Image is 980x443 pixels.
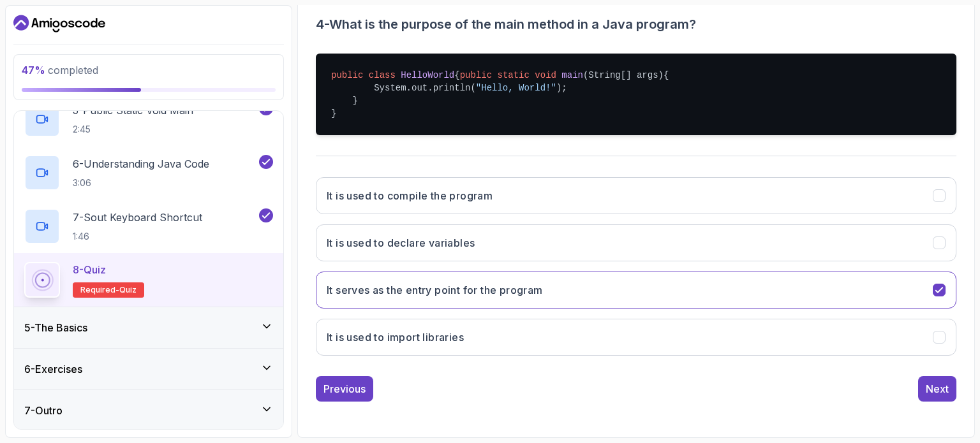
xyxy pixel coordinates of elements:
[583,70,664,80] span: (String[] args)
[24,208,273,244] button: 7-Sout Keyboard Shortcut1:46
[73,156,209,171] p: 6 - Understanding Java Code
[498,70,530,80] span: static
[22,64,98,76] span: completed
[73,123,193,136] p: 2:45
[323,381,366,396] div: Previous
[331,70,363,80] span: public
[316,319,956,356] button: It is used to import libraries
[327,235,475,251] h3: It is used to declare variables
[13,13,105,34] a: Dashboard
[327,282,543,298] h3: It serves as the entry point for the program
[369,70,396,80] span: class
[24,101,273,137] button: 5-Public Static Void Main2:45
[80,285,119,295] span: Required-
[119,285,137,295] span: quiz
[14,390,283,431] button: 7-Outro
[316,15,956,33] h3: 4 - What is the purpose of the main method in a Java program?
[24,320,87,335] h3: 5 - The Basics
[476,83,556,93] span: "Hello, World!"
[316,54,956,135] pre: { { System.out.println( ); } }
[316,376,373,402] button: Previous
[73,177,209,189] p: 3:06
[24,403,63,418] h3: 7 - Outro
[460,70,492,80] span: public
[327,188,493,203] h3: It is used to compile the program
[401,70,454,80] span: HelloWorld
[316,224,956,261] button: It is used to declare variables
[22,64,45,76] span: 47 %
[918,376,956,402] button: Next
[316,177,956,214] button: It is used to compile the program
[24,361,82,377] h3: 6 - Exercises
[327,330,464,345] h3: It is used to import libraries
[14,349,283,389] button: 6-Exercises
[73,262,106,277] p: 8 - Quiz
[73,230,202,243] p: 1:46
[24,155,273,191] button: 6-Understanding Java Code3:06
[535,70,556,80] span: void
[24,262,273,298] button: 8-QuizRequired-quiz
[926,381,949,396] div: Next
[73,210,202,225] p: 7 - Sout Keyboard Shortcut
[561,70,583,80] span: main
[14,307,283,348] button: 5-The Basics
[316,272,956,309] button: It serves as the entry point for the program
